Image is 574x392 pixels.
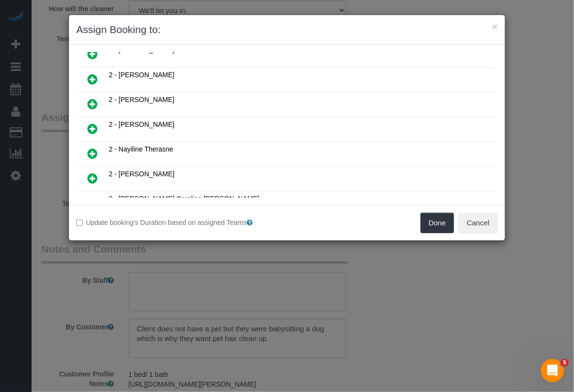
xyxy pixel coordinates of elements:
span: 2 - Nayiline Therasne [109,145,173,153]
input: Update booking's Duration based on assigned Teams [76,220,83,226]
h3: Assign Booking to: [76,22,498,37]
span: 2 - [PERSON_NAME] [109,71,174,79]
span: 2 - [PERSON_NAME] [109,170,174,178]
span: 2 - [PERSON_NAME] [109,120,174,128]
iframe: Intercom live chat [541,359,564,382]
span: 5 [561,359,569,367]
span: 2 - [PERSON_NAME] [109,96,174,103]
button: Done [421,213,455,233]
label: Update booking's Duration based on assigned Teams [76,218,280,227]
button: × [492,21,498,32]
span: 3 - [PERSON_NAME] Carolina [PERSON_NAME] [109,195,259,203]
button: Cancel [458,213,498,233]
